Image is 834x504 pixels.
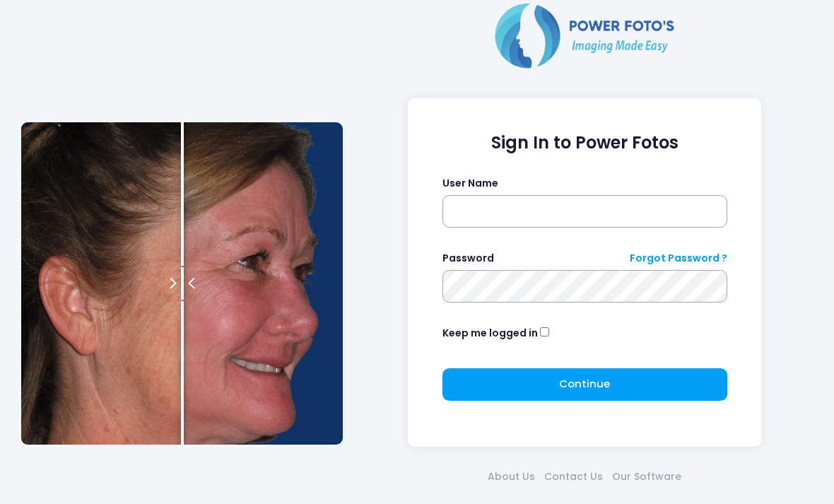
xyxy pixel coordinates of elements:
span: Continue [559,376,610,391]
a: About Us [483,469,540,484]
button: Continue [442,368,727,401]
a: Contact Us [540,469,608,484]
label: User Name [442,176,498,191]
label: Keep me logged in [442,326,538,341]
h1: Sign In to Power Fotos [442,133,727,153]
label: Password [442,251,494,266]
a: Our Software [608,469,686,484]
a: Forgot Password ? [630,251,727,266]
